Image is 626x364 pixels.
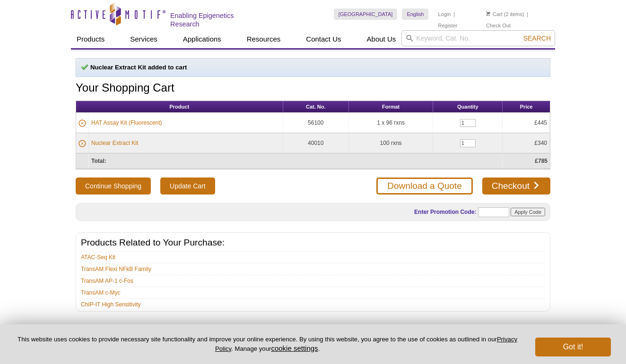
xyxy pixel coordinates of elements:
h2: Products Related to Your Purchase: [81,238,545,247]
a: TransAM AP-1 c-Fos [81,277,133,285]
h1: Your Shopping Cart [76,82,550,95]
li: | [453,8,455,20]
a: English [402,8,428,20]
span: Price [520,104,533,110]
span: Quantity [457,104,478,110]
a: ChIP-IT High Sensitivity [81,300,141,309]
button: Search [521,34,554,42]
a: Login [438,11,451,17]
label: Enter Promotion Code: [413,209,476,215]
span: Format [382,104,400,110]
a: TransAM c-Myc [81,288,121,297]
a: ATAC-Seq Kit [81,253,115,262]
img: Your Cart [486,11,490,16]
a: [GEOGRAPHIC_DATA] [334,8,398,20]
td: 56100 [283,113,349,133]
button: cookie settings [271,344,318,352]
a: Check Out [486,22,511,29]
button: Got it! [535,338,611,356]
a: Contact Us [300,30,347,48]
h2: Enabling Epigenetics Research [170,11,264,28]
li: (2 items) [486,8,524,20]
li: | [527,8,528,20]
a: Cart [486,11,503,17]
a: About Us [361,30,402,48]
a: Register [438,22,457,29]
a: Products [71,30,110,48]
strong: £785 [535,158,548,164]
a: Privacy Policy [215,336,517,352]
strong: Total: [91,158,106,164]
td: £340 [503,133,550,153]
a: Resources [241,30,287,48]
span: Cat. No. [306,104,326,110]
a: TransAM Flexi NFkB Family [81,265,151,273]
p: Nuclear Extract Kit added to cart [81,63,545,72]
a: Services [124,30,163,48]
td: 100 rxns [349,133,433,153]
input: Keyword, Cat. No. [401,30,555,46]
p: This website uses cookies to provide necessary site functionality and improve your online experie... [15,335,520,353]
td: 1 x 96 rxns [349,113,433,133]
input: Apply Code [511,208,545,216]
span: Search [523,34,551,42]
a: HAT Assay Kit (Fluorescent) [91,119,162,127]
button: Continue Shopping [76,178,151,195]
span: Product [169,104,189,110]
a: Download a Quote [376,178,472,195]
td: 40010 [283,133,349,153]
input: Update Cart [160,178,215,195]
a: Applications [177,30,227,48]
td: £445 [503,113,550,133]
a: Nuclear Extract Kit [91,139,138,147]
a: Checkout [482,178,550,195]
